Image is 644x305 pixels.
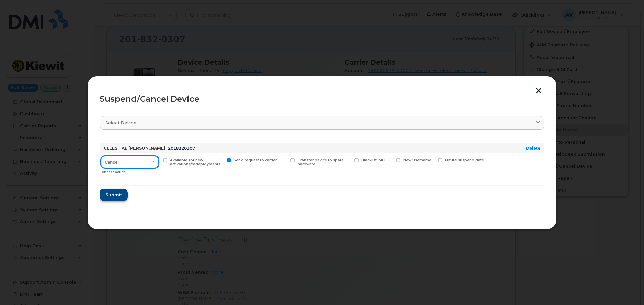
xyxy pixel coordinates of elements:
a: Select device [100,116,544,130]
div: Suspend/Cancel Device [100,95,544,103]
input: Send request to carrier [219,158,222,162]
span: Available for new activations/redeployments [170,158,220,167]
span: Select device [105,120,137,126]
span: Future suspend date [445,158,484,162]
strong: CELESTIAL [PERSON_NAME] [104,146,165,151]
span: Blacklist IMEI [361,158,385,162]
div: Choose action [102,167,159,175]
input: Blacklist IMEI [346,158,350,162]
span: 2018320307 [168,146,195,151]
input: Transfer device to spare hardware [282,158,286,162]
a: Delete [526,146,540,151]
input: Available for new activations/redeployments [155,158,158,162]
input: Future suspend date [430,158,433,162]
input: New Username [388,158,391,162]
span: Submit [105,192,122,198]
span: Send request to carrier [234,158,277,162]
button: Submit [100,189,128,201]
iframe: Messenger Launcher [615,276,639,300]
span: New Username [403,158,431,162]
span: Transfer device to spare hardware [298,158,344,167]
